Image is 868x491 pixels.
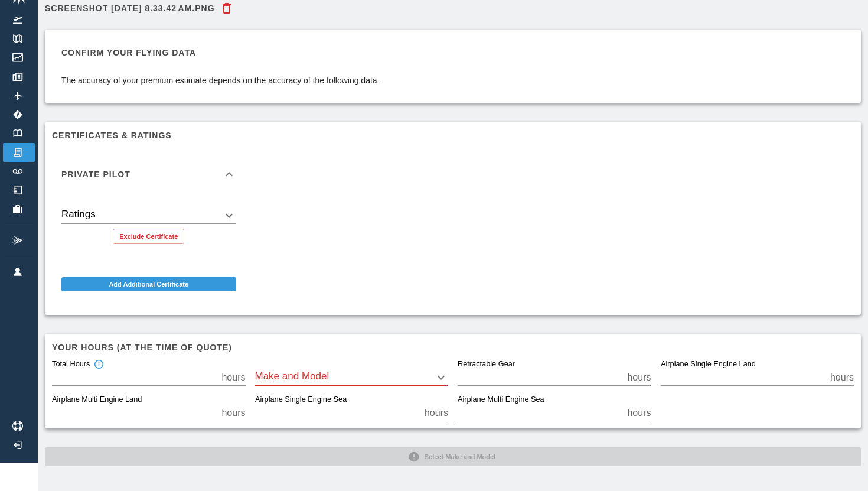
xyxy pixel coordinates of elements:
[45,4,215,12] h6: Screenshot [DATE] 8.33.42 AM.png
[52,395,142,405] label: Airplane Multi Engine Land
[52,193,246,253] div: Private Pilot
[61,74,380,86] p: The accuracy of your premium estimate depends on the accuracy of the following data.
[52,155,246,193] div: Private Pilot
[627,370,651,385] p: hours
[61,46,380,59] h6: Confirm your flying data
[458,359,515,370] label: Retractable Gear
[221,406,245,420] p: hours
[627,406,651,420] p: hours
[93,359,104,370] svg: Total hours in fixed-wing aircraft
[52,341,854,354] h6: Your hours (at the time of quote)
[52,359,104,370] div: Total Hours
[113,229,184,244] button: Exclude Certificate
[52,129,854,142] h6: Certificates & Ratings
[255,395,347,405] label: Airplane Single Engine Sea
[425,406,448,420] p: hours
[61,277,236,291] button: Add Additional Certificate
[61,170,130,178] h6: Private Pilot
[830,370,854,385] p: hours
[221,370,245,385] p: hours
[661,359,756,370] label: Airplane Single Engine Land
[458,395,544,405] label: Airplane Multi Engine Sea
